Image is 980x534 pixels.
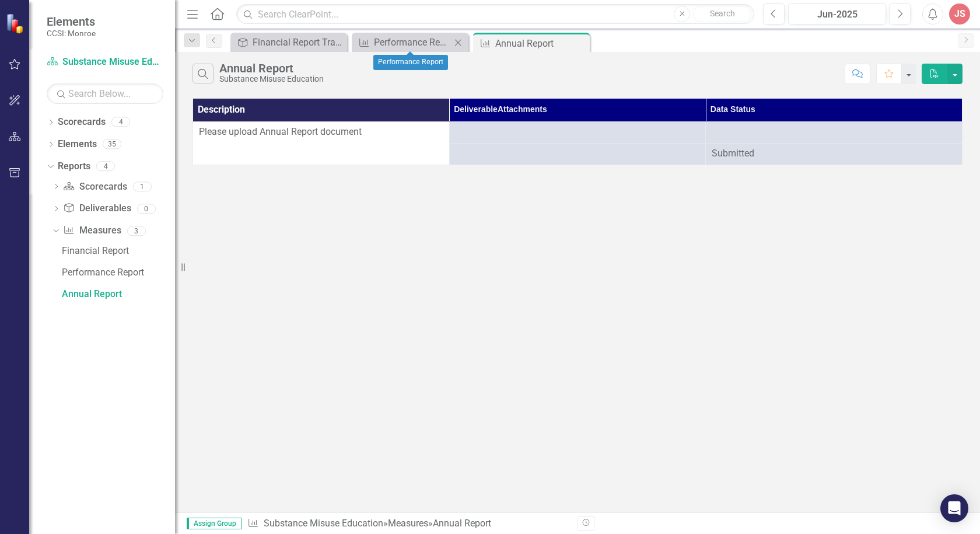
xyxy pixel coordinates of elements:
div: 4 [96,161,115,171]
div: Jun-2025 [792,8,882,22]
div: Financial Report [62,246,175,256]
div: 1 [133,182,152,191]
a: Elements [58,138,97,151]
div: Annual Report [62,289,175,299]
a: Financial Report Tracker [233,35,344,50]
a: Scorecards [63,180,127,194]
div: Performance Report [374,35,451,50]
div: Substance Misuse Education [219,75,324,83]
div: Annual Report [495,36,587,51]
a: Annual Report [59,285,175,303]
td: Double-Click to Edit [449,143,706,165]
a: Reports [58,160,90,173]
div: Open Intercom Messenger [940,494,968,522]
span: Submitted [712,148,754,159]
a: Substance Misuse Education [47,55,163,69]
input: Search Below... [47,83,163,104]
td: Double-Click to Edit [706,121,963,143]
div: Annual Report [433,518,491,529]
a: Performance Report [355,35,451,50]
input: Search ClearPoint... [236,4,754,25]
a: Financial Report [59,242,175,260]
a: Measures [63,224,121,238]
div: 4 [111,117,130,127]
a: Scorecards [58,116,106,129]
div: Financial Report Tracker [253,35,344,50]
a: Performance Report [59,263,175,282]
div: Performance Report [373,55,448,70]
div: Annual Report [219,62,324,75]
button: Search [693,6,751,22]
span: Assign Group [187,518,242,529]
img: ClearPoint Strategy [5,12,27,34]
div: Performance Report [62,267,175,278]
td: Double-Click to Edit [449,121,706,143]
span: Search [710,9,735,18]
button: Jun-2025 [788,4,886,25]
a: Deliverables [63,202,131,215]
div: » » [247,517,569,530]
div: 35 [103,139,121,149]
div: 0 [137,204,156,214]
td: Double-Click to Edit [706,143,963,165]
div: 3 [127,226,146,236]
button: JS [949,4,970,25]
a: Substance Misuse Education [264,518,383,529]
span: Please upload Annual Report document [199,126,362,137]
small: CCSI: Monroe [47,29,96,38]
a: Measures [388,518,428,529]
span: Elements [47,15,96,29]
